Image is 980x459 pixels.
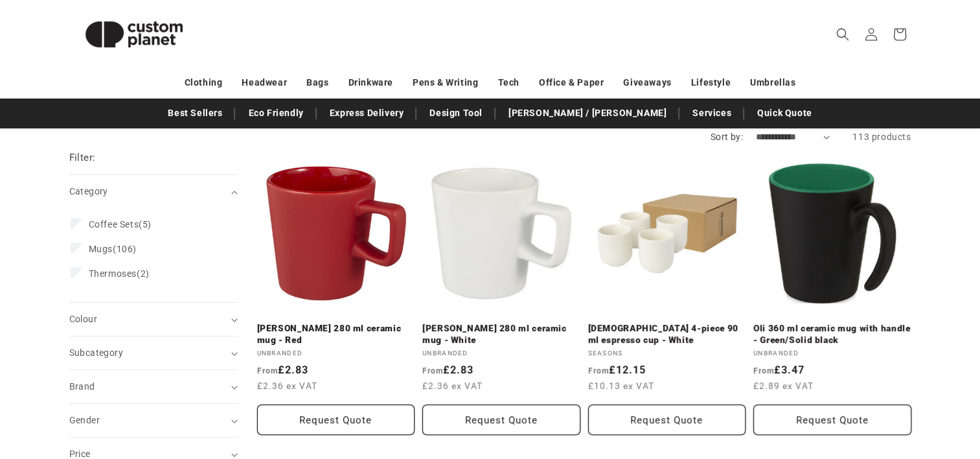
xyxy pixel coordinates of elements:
[69,5,199,64] img: Custom Planet
[828,20,857,49] summary: Search
[502,102,673,124] a: [PERSON_NAME] / [PERSON_NAME]
[306,71,328,94] a: Bags
[852,132,911,142] span: 113 products
[69,175,238,208] summary: Category (0 selected)
[89,268,150,279] span: (2)
[497,71,519,94] a: Tech
[753,323,911,346] a: Oli 360 ml ceramic mug with handle - Green/Solid black
[242,71,287,94] a: Headwear
[89,219,139,230] span: Coffee Sets
[69,336,238,370] summary: Subcategory (0 selected)
[764,319,980,459] iframe: Chat Widget
[753,405,911,435] button: Request Quote
[89,243,137,255] span: (106)
[623,71,671,94] a: Giveaways
[89,218,152,230] span: (5)
[69,370,238,403] summary: Brand (0 selected)
[422,323,580,346] a: [PERSON_NAME] 280 ml ceramic mug - White
[423,102,489,124] a: Design Tool
[161,102,229,124] a: Best Sellers
[348,71,393,94] a: Drinkware
[89,268,137,279] span: Thermoses
[69,314,97,324] span: Colour
[588,323,746,346] a: [DEMOGRAPHIC_DATA] 4-piece 90 ml espresso cup - White
[257,323,415,346] a: [PERSON_NAME] 280 ml ceramic mug - Red
[691,71,731,94] a: Lifestyle
[69,449,91,459] span: Price
[539,71,604,94] a: Office & Paper
[242,102,310,124] a: Eco Friendly
[185,71,223,94] a: Clothing
[69,404,238,437] summary: Gender (0 selected)
[69,381,95,392] span: Brand
[257,405,415,435] button: Request Quote
[422,405,580,435] button: Request Quote
[69,303,238,336] summary: Colour (0 selected)
[89,244,113,254] span: Mugs
[69,186,108,196] span: Category
[69,415,100,425] span: Gender
[750,71,795,94] a: Umbrellas
[69,347,123,358] span: Subcategory
[588,405,746,435] button: Request Quote
[413,71,478,94] a: Pens & Writing
[69,150,96,165] h2: Filter:
[751,102,819,124] a: Quick Quote
[711,132,743,142] label: Sort by:
[686,102,738,124] a: Services
[323,102,411,124] a: Express Delivery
